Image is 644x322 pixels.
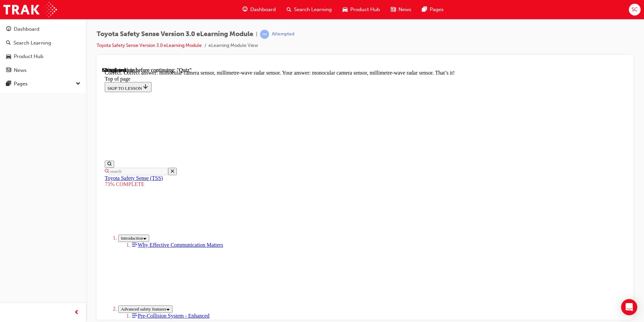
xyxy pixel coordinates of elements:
[14,66,27,74] div: News
[287,5,291,14] span: search-icon
[6,54,11,60] span: car-icon
[14,25,39,33] div: Dashboard
[3,108,61,114] a: Toyota Safety Sense (TSS)
[3,37,83,49] a: Search Learning
[13,39,51,47] div: Search Learning
[417,3,449,17] a: pages-iconPages
[385,3,417,17] a: news-iconNews
[337,3,385,17] a: car-iconProduct Hub
[208,42,258,50] li: eLearning Module View
[76,80,80,88] span: down-icon
[3,114,523,120] div: 73% COMPLETE
[5,19,47,24] span: SKIP TO LESSON
[260,30,269,39] span: learningRecordVerb_ATTEMPT-icon
[3,23,83,35] a: Dashboard
[3,78,83,90] button: Pages
[6,26,11,32] span: guage-icon
[14,80,28,88] div: Pages
[3,93,12,101] button: Show search bar
[391,5,396,14] span: news-icon
[19,168,41,173] span: Introduction
[3,9,523,15] div: Top of page
[422,5,427,14] span: pages-icon
[250,6,276,14] span: Dashboard
[237,3,281,17] a: guage-iconDashboard
[343,5,348,14] span: car-icon
[632,6,638,14] span: SC
[398,6,411,14] span: News
[430,6,444,14] span: Pages
[97,43,202,48] a: Toyota Safety Sense Version 3.0 eLearning Module
[3,64,83,77] a: News
[19,239,64,244] span: Advanced safety features
[6,40,11,46] span: search-icon
[3,2,57,17] img: Trak
[3,22,83,78] button: DashboardSearch LearningProduct HubNews
[294,6,332,14] span: Search Learning
[14,53,43,60] div: Product Hub
[6,68,11,74] span: news-icon
[7,101,66,108] input: Search
[3,15,50,25] button: SKIP TO LESSON
[66,101,75,108] button: Close the search form
[3,3,523,9] div: Correct. Correct answer: monocular camera sensor, millimetre-wave radar sensor. Your answer: mono...
[281,3,337,17] a: search-iconSearch Learning
[243,5,248,14] span: guage-icon
[621,299,637,315] div: Open Intercom Messenger
[16,167,47,175] button: Toggle section: Introduction
[272,31,294,37] div: Attempted
[3,50,83,63] a: Product Hub
[256,30,257,38] span: |
[74,308,79,317] span: prev-icon
[629,4,641,16] button: SC
[6,81,11,87] span: pages-icon
[350,6,380,14] span: Product Hub
[97,30,253,38] span: Toyota Safety Sense Version 3.0 eLearning Module
[16,238,70,246] button: Toggle section: Advanced safety features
